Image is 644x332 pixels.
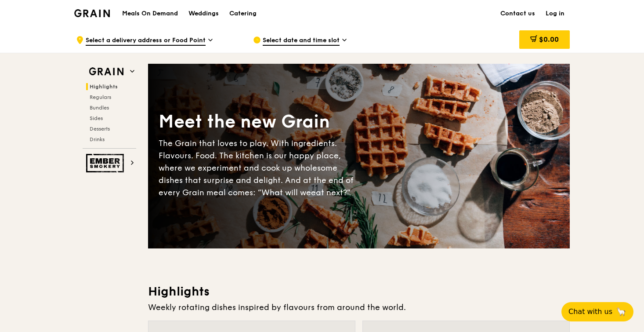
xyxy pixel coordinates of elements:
[183,0,224,27] a: Weddings
[188,0,219,27] div: Weddings
[159,110,359,134] div: Meet the new Grain
[86,64,127,80] img: Grain web logo
[229,0,257,27] div: Catering
[90,115,103,121] span: Sides
[90,105,109,111] span: Bundles
[148,284,570,299] h3: Highlights
[224,0,262,27] a: Catering
[90,136,105,142] span: Drinks
[122,9,178,18] h1: Meals On Demand
[311,188,351,197] span: eat next?”
[561,302,633,321] button: Chat with us🦙
[74,9,110,17] img: Grain
[159,137,359,199] div: The Grain that loves to play. With ingredients. Flavours. Food. The kitchen is our happy place, w...
[90,94,111,100] span: Regulars
[86,36,206,46] span: Select a delivery address or Food Point
[263,36,340,46] span: Select date and time slot
[90,126,110,132] span: Desserts
[540,0,570,27] a: Log in
[148,301,570,314] div: Weekly rotating dishes inspired by flavours from around the world.
[90,84,118,90] span: Highlights
[616,306,626,317] span: 🦙
[539,35,559,44] span: $0.00
[568,306,612,317] span: Chat with us
[86,154,127,172] img: Ember Smokery web logo
[495,0,540,27] a: Contact us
